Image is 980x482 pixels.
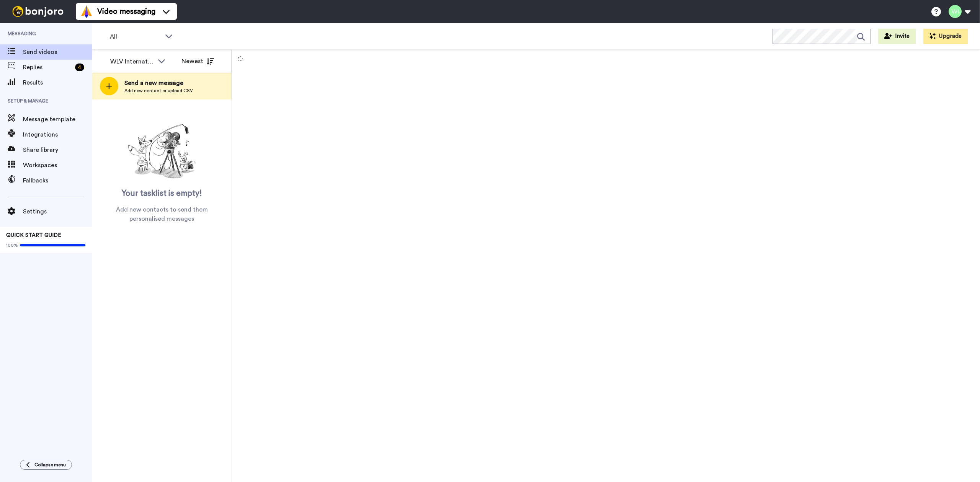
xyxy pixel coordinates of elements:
[176,54,220,69] button: Newest
[103,205,220,223] span: Add new contacts to send them personalised messages
[6,233,61,238] span: QUICK START GUIDE
[23,145,92,155] span: Share library
[23,130,92,139] span: Integrations
[122,188,202,199] span: Your tasklist is empty!
[75,64,84,71] div: 4
[6,242,18,248] span: 100%
[20,460,72,470] button: Collapse menu
[124,78,193,88] span: Send a new message
[97,6,155,17] span: Video messaging
[23,161,92,170] span: Workspaces
[23,78,92,87] span: Results
[9,6,67,17] img: bj-logo-header-white.svg
[124,88,193,94] span: Add new contact or upload CSV
[124,121,200,182] img: ready-set-action.png
[878,29,916,44] button: Invite
[80,5,93,18] img: vm-color.svg
[34,462,66,468] span: Collapse menu
[23,63,72,72] span: Replies
[23,176,92,185] span: Fallbacks
[110,32,161,41] span: All
[110,57,154,66] div: WLV International
[23,115,92,124] span: Message template
[923,29,968,44] button: Upgrade
[23,207,92,216] span: Settings
[23,47,92,57] span: Send videos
